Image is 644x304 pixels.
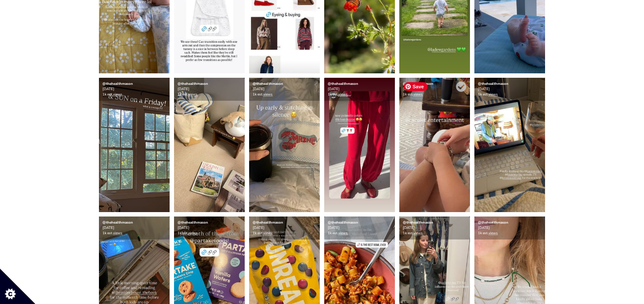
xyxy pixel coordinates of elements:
div: [DATE] 1k est. [249,78,320,101]
a: views [338,92,348,97]
a: views [188,92,197,97]
div: [DATE] 1k est. [99,78,170,101]
div: [DATE] 1k est. [174,217,245,239]
a: @thehealthmason [253,220,283,225]
a: @thehealthmason [178,220,208,225]
div: [DATE] 1k est. [249,217,320,239]
a: @thehealthmason [328,220,358,225]
div: [DATE] 1k est. [474,217,545,239]
a: views [113,92,122,97]
a: views [113,231,122,236]
a: views [413,231,423,236]
div: [DATE] 1k est. [474,78,545,101]
a: @thehealthmason [403,81,433,86]
div: [DATE] 1k est. [399,78,470,101]
div: [DATE] 1k est. [324,217,395,239]
a: @thehealthmason [478,81,508,86]
a: @thehealthmason [253,81,283,86]
a: views [263,92,273,97]
a: @thehealthmason [328,81,358,86]
span: Save [404,82,428,91]
a: @thehealthmason [478,220,508,225]
div: [DATE] 1k est. [324,78,395,101]
a: views [188,231,197,236]
a: @thehealthmason [178,81,208,86]
a: @thehealthmason [403,220,433,225]
div: [DATE] 1k est. [174,78,245,101]
a: views [263,231,273,236]
a: views [338,231,348,236]
a: @thehealthmason [102,220,133,225]
div: [DATE] 1k est. [99,217,170,239]
a: views [413,92,423,97]
div: [DATE] 1k est. [399,217,470,239]
a: views [489,231,498,236]
a: views [489,92,498,97]
a: @thehealthmason [102,81,133,86]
